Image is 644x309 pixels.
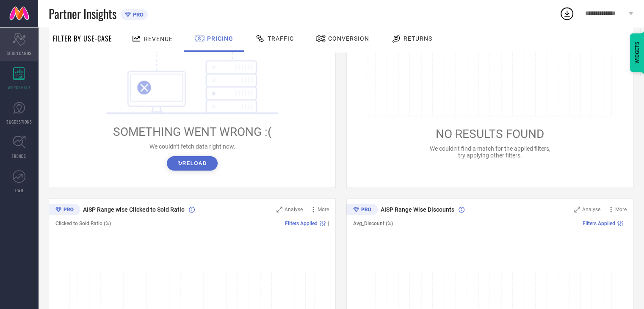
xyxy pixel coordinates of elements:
[625,221,627,226] span: |
[583,221,615,226] span: Filters Applied
[49,5,116,22] span: Partner Insights
[12,153,26,159] span: TRENDS
[285,207,303,212] span: Analyse
[268,35,294,42] span: Traffic
[559,6,575,21] div: Open download list
[49,204,80,217] div: Premium
[149,143,235,150] span: We couldn’t fetch data right now.
[7,50,32,56] span: SCORECARDS
[15,187,23,193] span: FWD
[615,207,627,212] span: More
[55,221,111,226] span: Clicked to Sold Ratio (%)
[353,221,393,226] span: Avg_Discount (%)
[381,206,454,213] span: AISP Range Wise Discounts
[436,127,544,141] span: NO RESULTS FOUND
[53,33,112,44] span: Filter By Use-Case
[574,207,580,212] svg: Zoom
[328,35,369,42] span: Conversion
[207,35,233,42] span: Pricing
[6,119,32,125] span: SUGGESTIONS
[113,125,272,139] span: SOMETHING WENT WRONG :(
[167,156,217,171] button: ↻Reload
[318,207,329,212] span: More
[582,207,600,212] span: Analyse
[346,204,378,217] div: Premium
[8,84,31,91] span: WORKSPACE
[144,36,173,42] span: Revenue
[430,145,550,159] span: We couldn’t find a match for the applied filters, try applying other filters.
[285,221,318,226] span: Filters Applied
[276,207,282,212] svg: Zoom
[404,35,432,42] span: Returns
[83,206,185,213] span: AISP Range wise Clicked to Sold Ratio
[328,221,329,226] span: |
[131,11,144,18] span: PRO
